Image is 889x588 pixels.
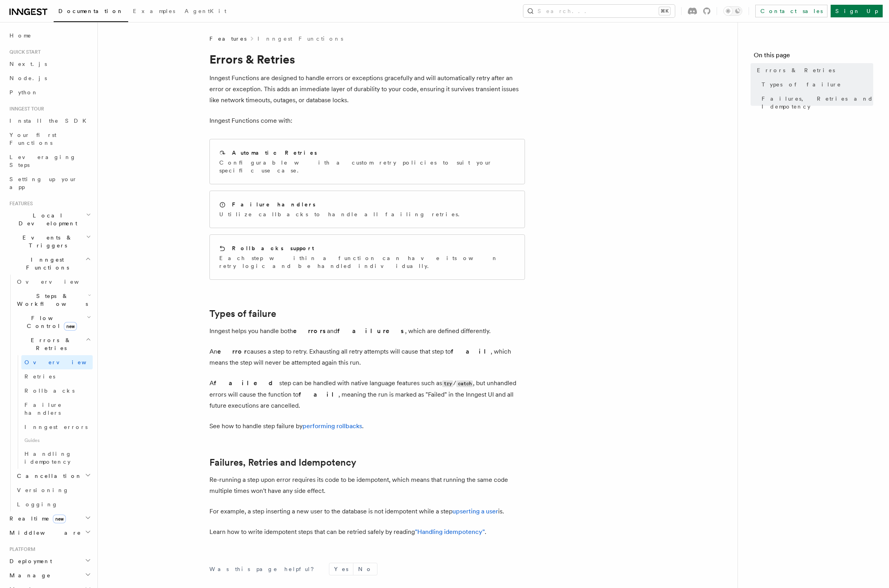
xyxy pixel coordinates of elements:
[6,275,93,511] div: Inngest Functions
[6,200,33,207] span: Features
[24,359,106,365] span: Overview
[6,212,86,227] span: Local Development
[21,369,93,384] a: Retries
[6,568,93,582] button: Manage
[14,483,93,497] a: Versioning
[299,391,338,398] strong: fail
[232,200,316,208] h2: Failure handlers
[9,89,38,96] span: Python
[209,565,319,573] p: Was this page helpful?
[6,28,93,43] a: Home
[757,66,835,74] span: Errors & Retries
[209,457,356,468] a: Failures, Retries and Idempotency
[831,5,883,17] a: Sign Up
[14,311,93,333] button: Flow Controlnew
[6,546,35,552] span: Platform
[14,355,93,469] div: Errors & Retries
[6,256,85,272] span: Inngest Functions
[24,373,55,380] span: Retries
[17,501,58,507] span: Logging
[209,115,525,126] p: Inngest Functions come with:
[24,451,72,465] span: Handling idempotency
[14,472,82,480] span: Cancellation
[64,322,77,331] span: new
[14,469,93,483] button: Cancellation
[415,528,485,536] a: "Handling idempotency"
[21,355,93,369] a: Overview
[754,51,873,63] h4: On this page
[14,497,93,511] a: Logging
[6,57,93,71] a: Next.js
[209,474,525,496] p: Re-running a step upon error requires its code to be idempotent, which means that running the sam...
[21,447,93,469] a: Handling idempotency
[6,526,93,540] button: Middleware
[209,378,525,411] p: A step can be handled with native language features such as / , but unhandled errors will cause t...
[9,32,32,39] span: Home
[452,507,498,515] a: upserting a user
[6,554,93,568] button: Deployment
[209,526,525,537] p: Learn how to write idempotent steps that can be retried safely by reading .
[6,150,93,172] a: Leveraging Steps
[209,35,247,43] span: Features
[6,571,51,579] span: Manage
[6,234,86,249] span: Events & Triggers
[6,253,93,275] button: Inngest Functions
[6,230,93,253] button: Events & Triggers
[6,557,52,565] span: Deployment
[6,106,44,112] span: Inngest tour
[6,208,93,230] button: Local Development
[54,2,128,22] a: Documentation
[337,327,405,335] strong: failures
[14,336,86,352] span: Errors & Retries
[14,275,93,289] a: Overview
[758,92,873,114] a: Failures, Retries and Idempotency
[24,402,62,416] span: Failure handlers
[209,506,525,517] p: For example, a step inserting a new user to the database is not idempotent while a step is.
[24,424,88,430] span: Inngest errors
[6,85,93,99] a: Python
[219,254,515,270] p: Each step within a function can have its own retry logic and be handled individually.
[6,172,93,194] a: Setting up your app
[128,2,180,21] a: Examples
[762,81,841,88] span: Types of failure
[9,176,77,190] span: Setting up your app
[21,420,93,434] a: Inngest errors
[209,326,525,337] p: Inngest helps you handle both and , which are defined differently.
[723,6,742,16] button: Toggle dark mode
[24,388,75,394] span: Rollbacks
[232,149,317,157] h2: Automatic Retries
[209,421,525,432] p: See how to handle step failure by .
[6,511,93,526] button: Realtimenew
[185,8,226,14] span: AgentKit
[58,8,123,14] span: Documentation
[762,95,873,110] span: Failures, Retries and Idempotency
[9,61,47,67] span: Next.js
[17,487,69,493] span: Versioning
[523,5,675,17] button: Search...⌘K
[456,380,473,387] code: catch
[329,563,353,575] button: Yes
[9,154,76,168] span: Leveraging Steps
[6,71,93,85] a: Node.js
[451,348,491,355] strong: fail
[219,210,464,218] p: Utilize callbacks to handle all failing retries.
[659,7,670,15] kbd: ⌘K
[17,279,98,285] span: Overview
[6,128,93,150] a: Your first Functions
[209,52,525,66] h1: Errors & Retries
[14,292,88,308] span: Steps & Workflows
[258,35,343,43] a: Inngest Functions
[9,118,91,124] span: Install the SDK
[232,244,314,252] h2: Rollbacks support
[21,398,93,420] a: Failure handlers
[353,563,377,575] button: No
[209,234,525,280] a: Rollbacks supportEach step within a function can have its own retry logic and be handled individu...
[209,73,525,106] p: Inngest Functions are designed to handle errors or exceptions gracefully and will automatically r...
[21,384,93,398] a: Rollbacks
[14,314,87,330] span: Flow Control
[303,422,362,430] a: performing rollbacks
[209,191,525,228] a: Failure handlersUtilize callbacks to handle all failing retries.
[214,379,279,387] strong: failed
[209,308,276,319] a: Types of failure
[217,348,247,355] strong: error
